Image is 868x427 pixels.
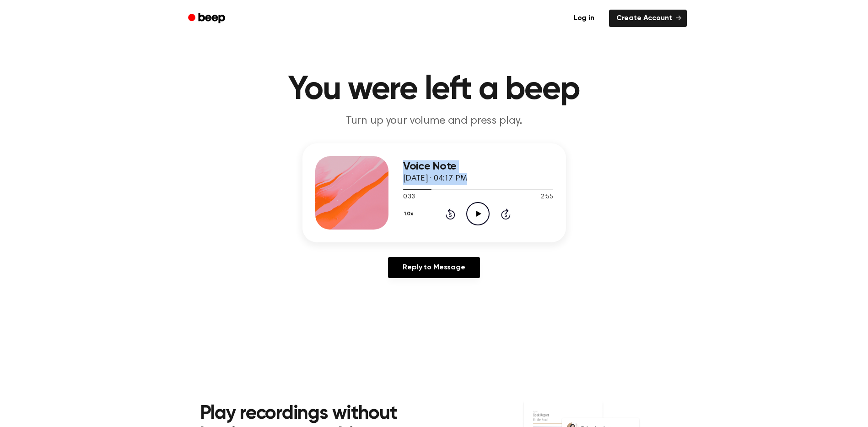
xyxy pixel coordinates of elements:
[388,257,480,278] a: Reply to Message
[403,192,415,202] span: 0:33
[565,8,604,29] a: Log in
[200,73,669,106] h1: You were left a beep
[403,175,467,183] span: [DATE] · 04:17 PM
[182,10,233,27] a: Beep
[403,160,553,173] h3: Voice Note
[609,10,687,27] a: Create Account
[541,192,553,202] span: 2:55
[259,114,610,129] p: Turn up your volume and press play.
[403,206,417,222] button: 1.0x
